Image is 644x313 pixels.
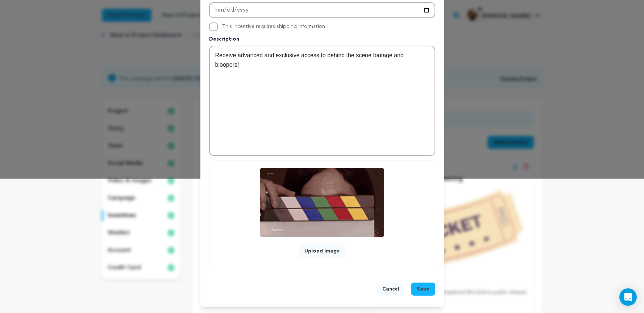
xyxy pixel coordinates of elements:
label: This incentive requires shipping information [222,24,325,29]
p: Description [209,36,435,46]
button: Save [411,283,435,296]
div: Open Intercom Messenger [619,288,637,306]
p: Receive advanced and exclusive access to behind the scene footage and bloopers! [215,51,429,69]
span: Save [417,285,429,293]
button: Cancel [377,283,405,296]
input: Enter Estimated Delivery [209,2,435,18]
button: Upload Image [299,245,346,258]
